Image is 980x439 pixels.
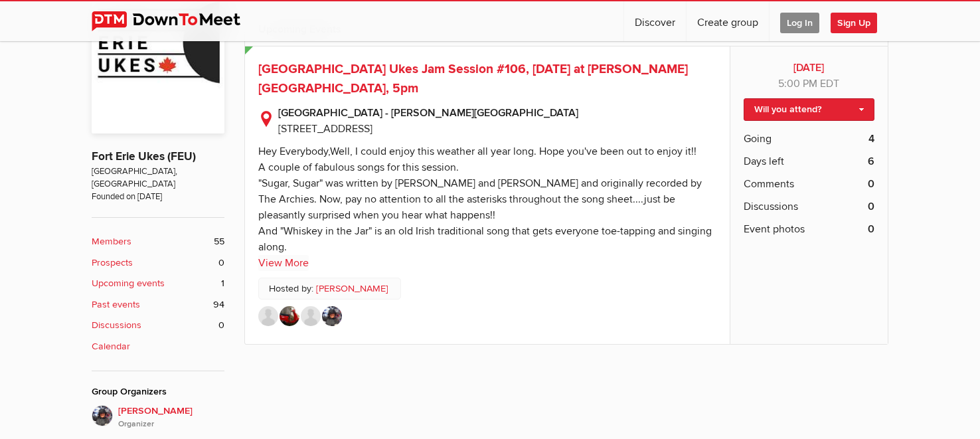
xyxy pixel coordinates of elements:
[868,131,874,147] b: 4
[92,234,131,249] b: Members
[744,153,784,169] span: Days left
[744,199,798,215] span: Discussions
[213,298,224,312] span: 94
[218,256,224,270] span: 0
[92,276,224,291] a: Upcoming events 1
[92,339,224,354] a: Calendar
[868,199,874,215] b: 0
[770,1,830,41] a: Log In
[221,276,224,291] span: 1
[92,385,224,399] div: Group Organizers
[316,282,388,296] a: [PERSON_NAME]
[278,122,372,135] span: [STREET_ADDRESS]
[868,221,874,237] b: 0
[92,298,224,312] a: Past events 94
[118,418,224,430] i: Organizer
[624,1,686,41] a: Discover
[744,176,794,192] span: Comments
[868,153,874,169] b: 6
[92,149,196,163] a: Fort Erie Ukes (FEU)
[92,276,165,291] b: Upcoming events
[92,339,130,354] b: Calendar
[92,318,141,333] b: Discussions
[258,306,278,326] img: Janetella
[280,306,299,326] img: Brenda M
[744,221,805,237] span: Event photos
[301,306,321,326] img: Pam McDonald
[258,278,401,300] p: Hosted by:
[831,13,877,33] span: Sign Up
[868,176,874,192] b: 0
[92,405,113,426] img: Elaine
[218,318,224,333] span: 0
[118,404,224,430] span: [PERSON_NAME]
[92,234,224,249] a: Members 55
[258,61,688,96] a: [GEOGRAPHIC_DATA] Ukes Jam Session #106, [DATE] at [PERSON_NAME][GEOGRAPHIC_DATA], 5pm
[778,77,817,90] span: 5:00 PM
[687,1,769,41] a: Create group
[258,145,712,254] div: Hey Everybody,Well, I could enjoy this weather all year long. Hope you've been out to enjoy it!! ...
[92,256,224,270] a: Prospects 0
[214,234,224,249] span: 55
[820,77,839,90] span: America/New_York
[744,60,874,76] b: [DATE]
[744,98,874,121] a: Will you attend?
[92,11,261,31] img: DownToMeet
[92,318,224,333] a: Discussions 0
[92,405,224,430] a: [PERSON_NAME]Organizer
[92,298,140,312] b: Past events
[780,13,819,33] span: Log In
[278,105,716,121] b: [GEOGRAPHIC_DATA] - [PERSON_NAME][GEOGRAPHIC_DATA]
[92,165,224,191] span: [GEOGRAPHIC_DATA], [GEOGRAPHIC_DATA]
[831,1,888,41] a: Sign Up
[258,255,309,271] a: View More
[322,306,342,326] img: Elaine
[744,131,772,147] span: Going
[92,256,133,270] b: Prospects
[92,191,224,203] span: Founded on [DATE]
